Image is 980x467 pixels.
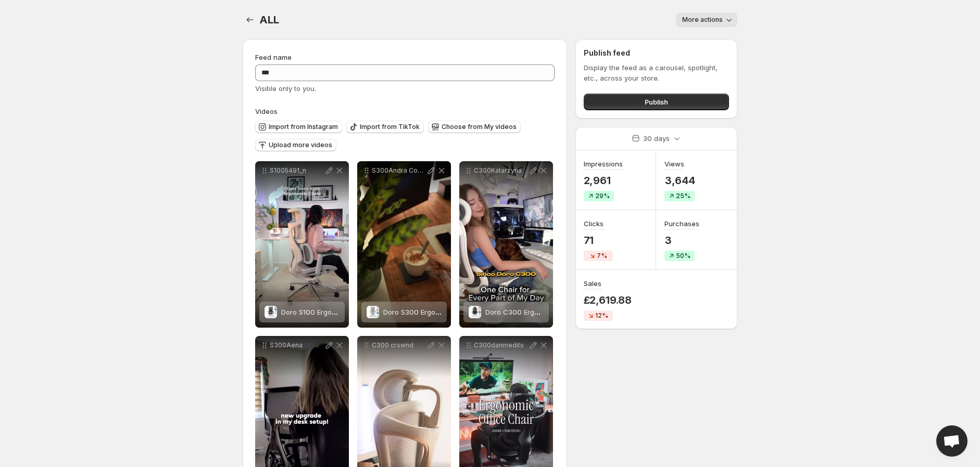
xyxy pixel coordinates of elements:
[265,306,277,318] img: Doro S100 Ergonomic Office Chair
[474,341,528,349] p: C300danmedits
[474,166,528,175] p: C300Katarzyna
[360,123,420,131] span: Import from TikTok
[255,121,342,133] button: Import from Instagram
[664,174,695,187] p: 3,644
[269,123,338,131] span: Import from Instagram
[584,94,729,110] button: Publish
[936,425,968,457] div: Open chat
[442,123,517,131] span: Choose from My videos
[243,12,257,27] button: Settings
[597,252,607,260] span: 7%
[682,16,723,24] span: More actions
[357,161,451,328] div: S300Andra CompressedDoro S300 Ergonomic Office ChairDoro S300 Ergonomic Office Chair
[676,252,690,260] span: 50%
[281,308,393,316] span: Doro S100 Ergonomic Office Chair
[664,218,699,229] h3: Purchases
[259,14,279,26] span: ALL
[459,161,553,328] div: C300KatarzynaDoro C300 Ergonomic Office ChairDoro C300 Ergonomic Office Chair
[255,84,316,93] span: Visible only to you.
[584,62,729,83] p: Display the feed as a carousel, spotlight, etc., across your store.
[469,306,481,318] img: Doro C300 Ergonomic Office Chair
[584,218,604,229] h3: Clicks
[676,192,690,200] span: 25%
[346,121,424,133] button: Import from TikTok
[584,294,632,306] p: £2,619.88
[367,306,379,318] img: Doro S300 Ergonomic Office Chair
[372,341,426,349] p: C300 crswnd
[584,48,729,58] h2: Publish feed
[676,12,737,27] button: More actions
[595,312,608,320] span: 12%
[383,308,497,316] span: Doro S300 Ergonomic Office Chair
[269,141,332,149] span: Upload more videos
[255,107,278,115] span: Videos
[584,159,623,169] h3: Impressions
[270,341,324,349] p: S300Aena
[664,159,684,169] h3: Views
[595,192,610,200] span: 29%
[255,161,349,328] div: S1005491_nDoro S100 Ergonomic Office ChairDoro S100 Ergonomic Office Chair
[584,234,613,247] p: 71
[428,121,521,133] button: Choose from My videos
[372,166,426,175] p: S300Andra Compressed
[255,139,336,151] button: Upload more videos
[255,53,292,61] span: Feed name
[643,133,670,144] p: 30 days
[584,174,623,187] p: 2,961
[664,234,699,247] p: 3
[645,97,668,107] span: Publish
[270,166,324,175] p: S1005491_n
[485,308,600,316] span: Doro C300 Ergonomic Office Chair
[584,278,601,289] h3: Sales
